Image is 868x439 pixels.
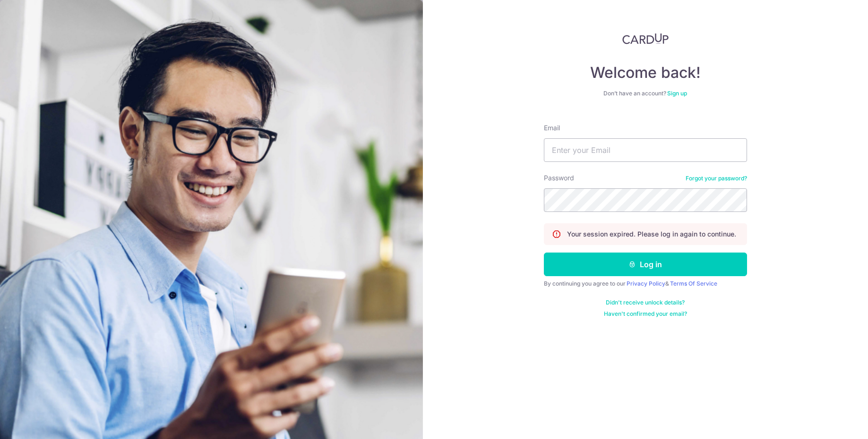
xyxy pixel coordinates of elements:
[544,253,747,276] button: Log in
[544,123,560,133] label: Email
[544,280,747,287] div: By continuing you agree to our &
[567,229,736,239] p: Your session expired. Please log in again to continue.
[670,280,717,287] a: Terms Of Service
[606,299,685,306] a: Didn't receive unlock details?
[627,280,665,287] a: Privacy Policy
[667,90,687,97] a: Sign up
[544,173,574,183] label: Password
[544,90,747,97] div: Don’t have an account?
[622,33,669,44] img: CardUp Logo
[604,310,687,318] a: Haven't confirmed your email?
[544,138,747,162] input: Enter your Email
[686,175,747,182] a: Forgot your password?
[544,63,747,82] h4: Welcome back!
